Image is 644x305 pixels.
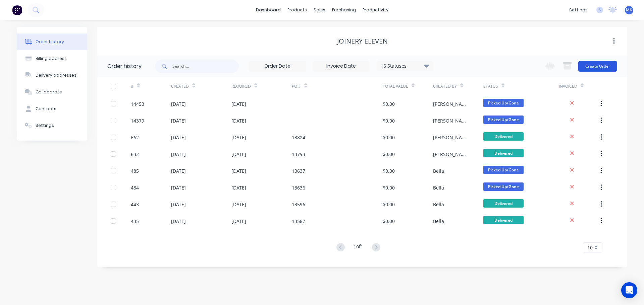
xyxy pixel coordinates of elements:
input: Order Date [249,61,306,71]
div: $0.00 [383,218,395,225]
div: [DATE] [171,134,186,141]
div: [DATE] [171,100,186,107]
div: 662 [131,134,139,141]
div: Status [483,83,498,89]
div: $0.00 [383,134,395,141]
div: PO # [292,83,301,89]
div: [PERSON_NAME] [433,151,470,158]
div: purchasing [329,5,359,15]
div: PO # [292,77,382,95]
div: sales [310,5,329,15]
div: Open Intercom Messenger [621,282,637,298]
div: 13596 [292,201,305,208]
button: Billing address [17,50,87,67]
div: 13636 [292,184,305,191]
div: productivity [359,5,392,15]
div: [DATE] [231,218,246,225]
div: 484 [131,184,139,191]
button: Create Order [578,61,617,72]
span: Picked Up/Gone [483,99,524,107]
div: [DATE] [171,117,186,124]
div: [DATE] [231,184,246,191]
div: Invoiced [559,77,599,95]
div: Collaborate [36,89,62,95]
span: Picked Up/Gone [483,166,524,174]
div: 13793 [292,151,305,158]
div: Required [231,83,251,89]
div: 16 Statuses [377,62,433,70]
button: Contacts [17,100,87,117]
div: Bella [433,201,444,208]
div: [DATE] [171,201,186,208]
div: Bella [433,184,444,191]
button: Settings [17,117,87,134]
div: 632 [131,151,139,158]
span: Delivered [483,132,524,141]
img: Factory [12,5,22,15]
button: Order history [17,33,87,50]
div: $0.00 [383,117,395,124]
button: Collaborate [17,84,87,100]
div: 485 [131,167,139,174]
div: Delivery addresses [36,72,76,78]
div: [PERSON_NAME] [433,100,470,107]
div: Bella [433,218,444,225]
span: 10 [587,244,593,251]
div: settings [566,5,591,15]
span: Picked Up/Gone [483,116,524,124]
div: $0.00 [383,100,395,107]
div: [PERSON_NAME] [433,117,470,124]
span: Delivered [483,216,524,224]
div: $0.00 [383,151,395,158]
div: Order history [36,39,64,45]
div: Order history [107,62,142,70]
div: # [131,77,171,95]
div: [DATE] [231,100,246,107]
div: 14453 [131,100,144,107]
div: 14379 [131,117,144,124]
div: Bella [433,167,444,174]
span: Delivered [483,199,524,208]
div: 435 [131,218,139,225]
div: Created By [433,83,457,89]
div: Settings [36,123,54,129]
div: Total Value [383,83,408,89]
div: 13824 [292,134,305,141]
div: Created [171,83,189,89]
div: [DATE] [231,167,246,174]
div: [DATE] [171,218,186,225]
div: Contacts [36,106,56,112]
div: [DATE] [171,151,186,158]
div: 13637 [292,167,305,174]
div: [DATE] [171,167,186,174]
div: # [131,83,133,89]
div: [DATE] [231,151,246,158]
div: 443 [131,201,139,208]
a: dashboard [253,5,284,15]
div: products [284,5,310,15]
div: [DATE] [231,134,246,141]
div: Required [231,77,292,95]
span: Picked Up/Gone [483,182,524,191]
div: Total Value [383,77,433,95]
div: Created By [433,77,483,95]
button: Delivery addresses [17,67,87,84]
div: $0.00 [383,201,395,208]
div: Billing address [36,56,67,62]
div: [DATE] [171,184,186,191]
input: Invoice Date [313,61,369,71]
div: Status [483,77,559,95]
div: Created [171,77,231,95]
div: $0.00 [383,167,395,174]
input: Search... [172,60,239,73]
span: MK [626,7,632,13]
div: [DATE] [231,201,246,208]
span: Delivered [483,149,524,157]
div: Invoiced [559,83,577,89]
div: 1 of 1 [354,243,363,252]
div: 13587 [292,218,305,225]
div: [PERSON_NAME] [433,134,470,141]
div: [DATE] [231,117,246,124]
div: $0.00 [383,184,395,191]
div: Joinery Eleven [337,37,388,45]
